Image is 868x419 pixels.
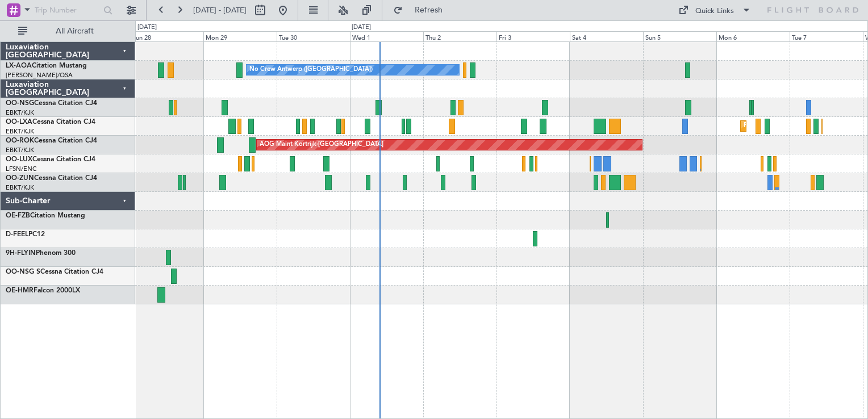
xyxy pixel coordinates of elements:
[6,62,87,69] a: LX-AOACitation Mustang
[350,31,423,41] div: Wed 1
[6,119,32,125] span: OO-LXA
[6,137,97,144] a: OO-ROKCessna Citation CJ4
[6,108,34,117] a: EBKT/KJK
[277,31,350,41] div: Tue 30
[137,23,157,32] div: [DATE]
[6,287,80,294] a: OE-HMRFalcon 2000LX
[716,31,790,41] div: Mon 6
[6,269,40,275] span: OO-NSG S
[6,137,34,144] span: OO-ROK
[388,1,456,19] button: Refresh
[6,212,30,219] span: OE-FZB
[6,212,85,219] a: OE-FZBCitation Mustang
[6,146,34,154] a: EBKT/KJK
[6,287,34,294] span: OE-HMR
[673,1,757,19] button: Quick Links
[6,175,97,182] a: OO-ZUNCessna Citation CJ4
[405,6,453,14] span: Refresh
[6,175,34,182] span: OO-ZUN
[6,127,34,136] a: EBKT/KJK
[352,23,371,32] div: [DATE]
[6,231,28,238] span: D-FEEL
[6,269,103,275] a: OO-NSG SCessna Citation CJ4
[6,165,37,173] a: LFSN/ENC
[6,156,32,163] span: OO-LUX
[130,31,203,41] div: Sun 28
[6,71,73,79] a: [PERSON_NAME]/QSA
[6,183,34,192] a: EBKT/KJK
[6,231,45,238] a: D-FEELPC12
[570,31,643,41] div: Sat 4
[6,100,34,107] span: OO-NSG
[643,31,716,41] div: Sun 5
[6,156,95,163] a: OO-LUXCessna Citation CJ4
[423,31,496,41] div: Thu 2
[6,119,95,125] a: OO-LXACessna Citation CJ4
[790,31,863,41] div: Tue 7
[193,5,247,15] span: [DATE] - [DATE]
[249,61,373,78] div: No Crew Antwerp ([GEOGRAPHIC_DATA])
[6,62,32,69] span: LX-AOA
[30,27,120,35] span: All Aircraft
[6,250,76,257] a: 9H-FLYINPhenom 300
[203,31,277,41] div: Mon 29
[695,6,734,17] div: Quick Links
[6,100,97,107] a: OO-NSGCessna Citation CJ4
[260,136,383,153] div: AOG Maint Kortrijk-[GEOGRAPHIC_DATA]
[496,31,570,41] div: Fri 3
[35,2,100,19] input: Trip Number
[6,250,36,257] span: 9H-FLYIN
[12,22,123,40] button: All Aircraft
